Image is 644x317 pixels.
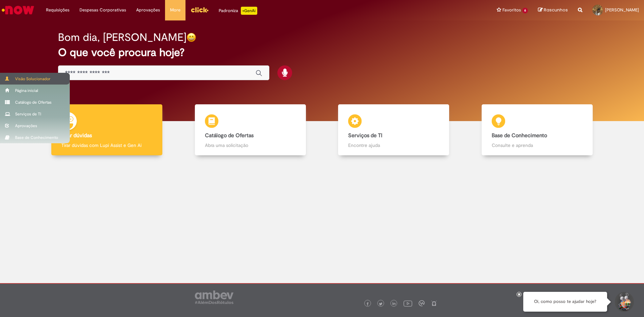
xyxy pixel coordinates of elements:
a: Serviços de TI Encontre ajuda [322,104,466,156]
span: Requisições [46,7,69,13]
div: Padroniza [219,7,257,15]
img: ServiceNow [1,3,35,17]
img: happy-face.png [186,33,196,42]
h2: O que você procura hoje? [58,47,586,58]
p: Abra uma solicitação [205,142,296,149]
img: click_logo_yellow_360x200.png [191,5,209,15]
p: Encontre ajuda [348,142,439,149]
span: More [170,7,180,13]
img: logo_footer_youtube.png [404,299,412,308]
a: Catálogo de Ofertas Abra uma solicitação [179,104,322,156]
b: Tirar dúvidas [61,132,92,139]
b: Catálogo de Ofertas [205,132,254,139]
a: Rascunhos [538,7,568,13]
span: 6 [522,8,528,13]
a: Tirar dúvidas Tirar dúvidas com Lupi Assist e Gen Ai [35,104,179,156]
span: Favoritos [502,7,521,13]
img: logo_footer_workplace.png [419,300,425,306]
span: Rascunhos [544,7,568,13]
a: Base de Conhecimento Consulte e aprenda [466,104,609,156]
div: Oi, como posso te ajudar hoje? [523,292,607,312]
span: Despesas Corporativas [79,7,126,13]
h2: Bom dia, [PERSON_NAME] [58,32,186,43]
button: Iniciar Conversa de Suporte [614,292,634,312]
img: logo_footer_twitter.png [379,302,382,306]
b: Base de Conhecimento [492,132,547,139]
img: logo_footer_naosei.png [431,300,437,306]
b: Serviços de TI [348,132,382,139]
img: logo_footer_facebook.png [366,302,369,306]
span: [PERSON_NAME] [605,7,639,13]
span: Aprovações [136,7,160,13]
p: Consulte e aprenda [492,142,583,149]
p: +GenAi [241,7,257,15]
img: logo_footer_linkedin.png [392,302,396,306]
img: logo_footer_ambev_rotulo_gray.png [195,290,233,304]
p: Tirar dúvidas com Lupi Assist e Gen Ai [61,142,152,149]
